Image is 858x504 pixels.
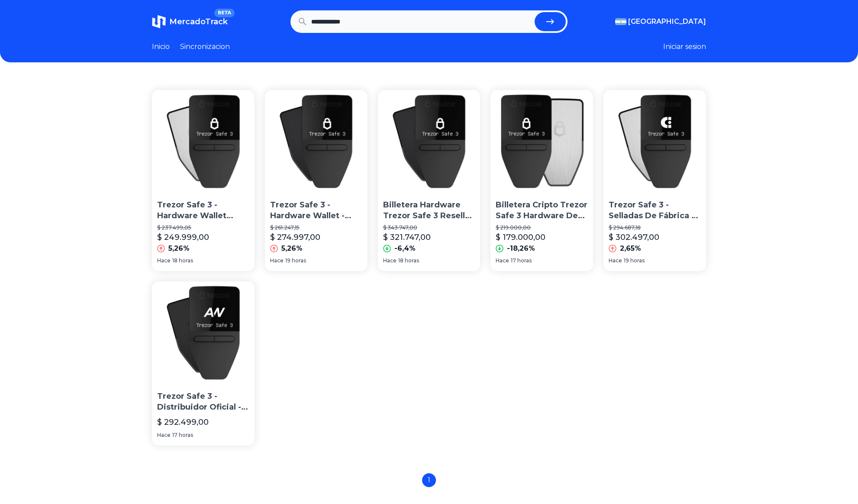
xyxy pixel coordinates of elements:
[169,17,228,26] span: MercadoTrack
[496,200,588,221] p: Billetera Cripto Trezor Safe 3 Hardware De Seguridad Silver
[157,391,249,413] p: Trezor Safe 3 - Distribuidor Oficial - Sellada De Fabrica
[152,42,170,52] a: Inicio
[398,257,419,264] span: 18 horas
[496,224,588,231] p: $ 219.000,00
[609,257,622,264] span: Hace
[152,90,255,193] img: Trezor Safe 3 - Hardware Wallet Bitcoin Sellado Oficial
[496,231,545,243] p: $ 179.000,00
[378,90,481,193] img: Billetera Hardware Trezor Safe 3 Reseller Oficial - Original
[603,90,706,193] img: Trezor Safe 3 - Selladas De Fábrica - Hard Wallet
[157,432,171,439] span: Hace
[490,90,593,271] a: Billetera Cripto Trezor Safe 3 Hardware De Seguridad SilverBilletera Cripto Trezor Safe 3 Hardwar...
[285,257,306,264] span: 19 horas
[152,15,166,29] img: MercadoTrack
[394,243,416,254] p: -6,4%
[615,18,626,25] img: Argentina
[214,9,235,17] span: BETA
[152,281,255,384] img: Trezor Safe 3 - Distribuidor Oficial - Sellada De Fabrica
[383,224,475,231] p: $ 343.747,00
[281,243,303,254] p: 5,26%
[511,257,532,264] span: 17 horas
[663,42,706,52] button: Iniciar sesion
[152,90,255,271] a: Trezor Safe 3 - Hardware Wallet Bitcoin Sellado OficialTrezor Safe 3 - Hardware Wallet Bitcoin Se...
[624,257,645,264] span: 19 horas
[609,224,701,231] p: $ 294.687,18
[168,243,190,254] p: 5,26%
[157,200,249,221] p: Trezor Safe 3 - Hardware Wallet Bitcoin Sellado Oficial
[383,231,431,243] p: $ 321.747,00
[270,224,362,231] p: $ 261.247,15
[507,243,535,254] p: -18,26%
[490,90,593,193] img: Billetera Cripto Trezor Safe 3 Hardware De Seguridad Silver
[172,432,193,439] span: 17 horas
[152,15,228,29] a: MercadoTrackBETA
[157,416,209,428] p: $ 292.499,00
[609,231,659,243] p: $ 302.497,00
[378,90,481,271] a: Billetera Hardware Trezor Safe 3 Reseller Oficial - OriginalBilletera Hardware Trezor Safe 3 Rese...
[270,200,362,221] p: Trezor Safe 3 - Hardware Wallet - Distribuidor Oficial
[180,42,230,52] a: Sincronizacion
[615,16,706,27] button: [GEOGRAPHIC_DATA]
[265,90,368,193] img: Trezor Safe 3 - Hardware Wallet - Distribuidor Oficial
[270,231,320,243] p: $ 274.997,00
[157,231,209,243] p: $ 249.999,00
[152,281,255,445] a: Trezor Safe 3 - Distribuidor Oficial - Sellada De FabricaTrezor Safe 3 - Distribuidor Oficial - S...
[172,257,193,264] span: 18 horas
[609,200,701,221] p: Trezor Safe 3 - Selladas De Fábrica - Hard Wallet
[270,257,284,264] span: Hace
[265,90,368,271] a: Trezor Safe 3 - Hardware Wallet - Distribuidor OficialTrezor Safe 3 - Hardware Wallet - Distribui...
[628,16,706,27] span: [GEOGRAPHIC_DATA]
[157,224,249,231] p: $ 237.499,05
[496,257,509,264] span: Hace
[383,200,475,221] p: Billetera Hardware Trezor Safe 3 Reseller Oficial - Original
[620,243,641,254] p: 2,65%
[383,257,397,264] span: Hace
[603,90,706,271] a: Trezor Safe 3 - Selladas De Fábrica - Hard WalletTrezor Safe 3 - Selladas De Fábrica - Hard Walle...
[157,257,171,264] span: Hace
